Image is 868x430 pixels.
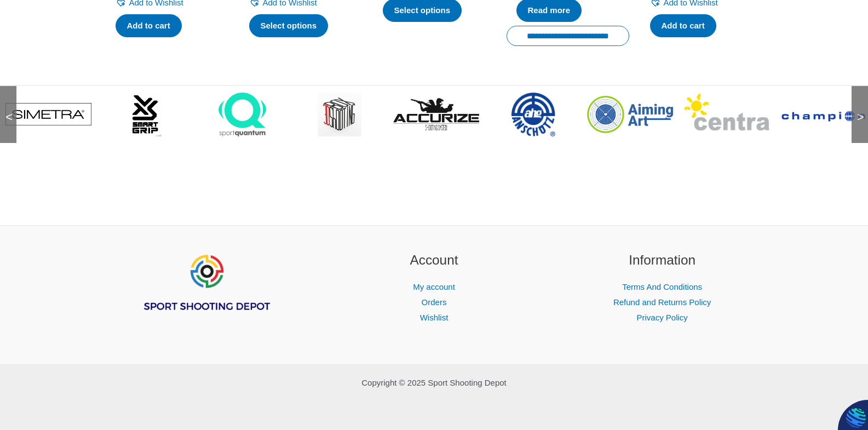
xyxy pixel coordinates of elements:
span: > [852,101,863,112]
aside: Footer Widget 2 [334,250,534,325]
p: Copyright © 2025 Sport Shooting Depot [106,375,763,391]
a: Add to cart: “Sight-Tunnel M18 inc. glass ring grain 4.0 mm” [650,14,716,37]
a: Select options for “Clear Sight Insert for TEC-HRO Front Sight” [249,14,329,37]
nav: Account [334,279,534,325]
nav: Information [562,279,763,325]
a: Refund and Returns Policy [613,297,711,307]
a: Wishlist [420,313,449,322]
a: My account [413,282,455,291]
a: Orders [422,297,447,307]
h2: Information [562,250,763,271]
a: Privacy Policy [636,313,687,322]
a: Terms And Conditions [622,282,702,291]
a: Add to cart: “TEC-HRO Rise9 UNI Diopter Increase” [116,14,182,37]
h2: Account [334,250,534,271]
aside: Footer Widget 1 [106,250,307,339]
aside: Footer Widget 3 [562,250,763,325]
